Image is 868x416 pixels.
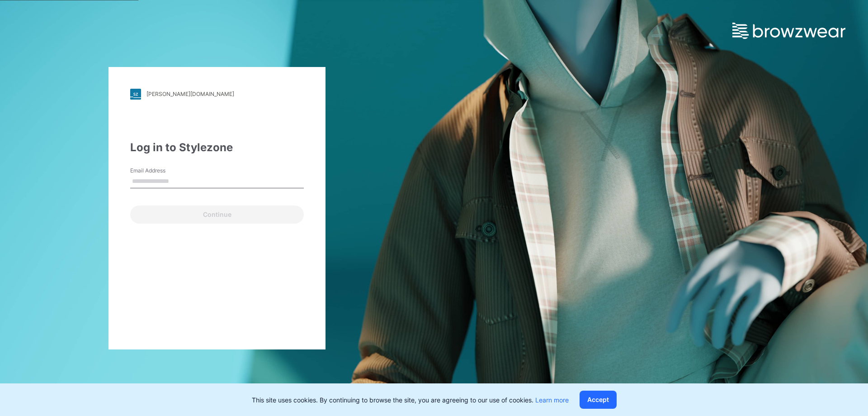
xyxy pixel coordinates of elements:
[130,89,141,100] img: stylezone-logo.562084cfcfab977791bfbf7441f1a819.svg
[252,395,569,405] p: This site uses cookies. By continuing to browse the site, you are agreeing to our use of cookies.
[732,23,845,39] img: browzwear-logo.e42bd6dac1945053ebaf764b6aa21510.svg
[130,89,304,100] a: [PERSON_NAME][DOMAIN_NAME]
[146,91,234,97] div: [PERSON_NAME][DOMAIN_NAME]
[580,391,617,409] button: Accept
[130,139,304,156] div: Log in to Stylezone
[535,396,569,404] a: Learn more
[130,167,193,175] label: Email Address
